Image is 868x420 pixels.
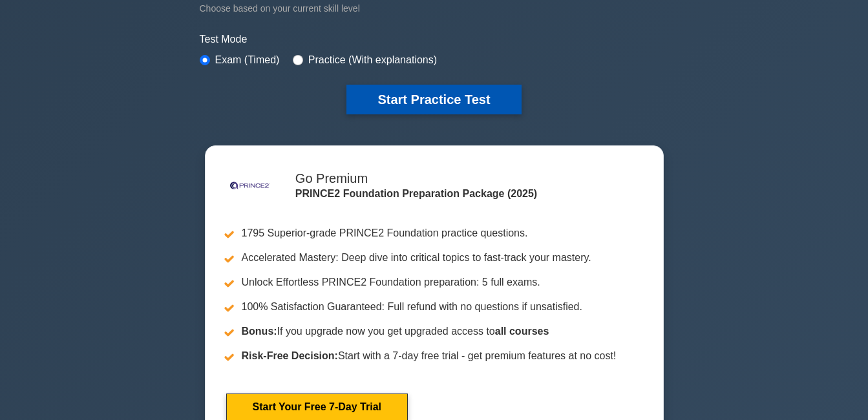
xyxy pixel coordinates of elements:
button: Start Practice Test [346,85,521,114]
label: Test Mode [200,32,669,47]
label: Exam (Timed) [215,52,280,68]
label: Practice (With explanations) [308,52,437,68]
div: Choose based on your current skill level [200,1,434,16]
